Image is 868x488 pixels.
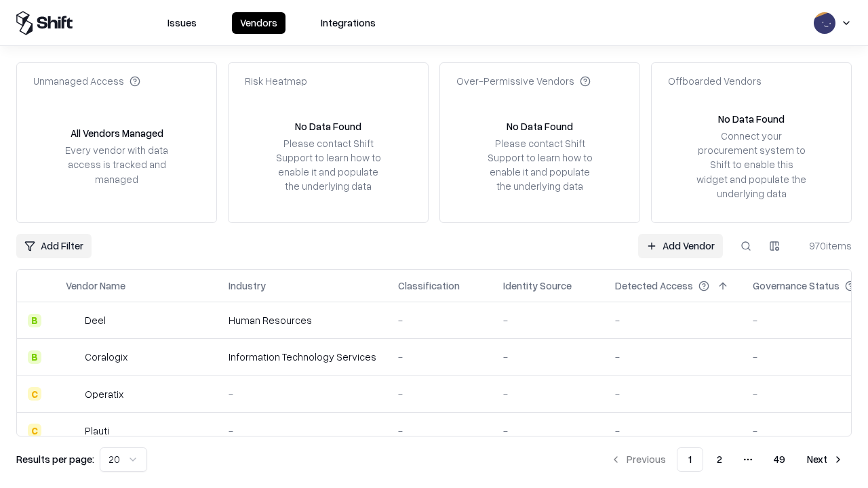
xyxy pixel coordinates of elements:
[484,136,596,194] div: Please contact Shift Support to learn how to enable it and populate the underlying data
[85,424,109,438] div: Plauti
[66,314,79,327] img: Deel
[313,12,384,34] button: Integrations
[507,119,573,134] div: No Data Found
[753,279,840,293] div: Governance Status
[245,74,307,88] div: Risk Heatmap
[398,350,481,364] div: -
[66,279,125,293] div: Vendor Name
[232,12,285,34] button: Vendors
[272,136,384,194] div: Please contact Shift Support to learn how to enable it and populate the underlying data
[615,313,731,327] div: -
[33,74,140,88] div: Unmanaged Access
[456,74,591,88] div: Over-Permissive Vendors
[799,447,852,472] button: Next
[28,424,41,437] div: C
[60,143,173,186] div: Every vendor with data access is tracked and managed
[16,452,94,466] p: Results per page:
[85,387,123,401] div: Operatix
[229,279,266,293] div: Industry
[677,447,703,472] button: 1
[615,279,693,293] div: Detected Access
[638,234,723,258] a: Add Vendor
[229,313,376,327] div: Human Resources
[706,447,733,472] button: 2
[229,424,376,438] div: -
[503,350,593,364] div: -
[85,350,127,364] div: Coralogix
[503,387,593,401] div: -
[398,424,481,438] div: -
[28,350,41,364] div: B
[398,313,481,327] div: -
[668,74,762,88] div: Offboarded Vendors
[66,424,79,437] img: Plauti
[615,424,731,438] div: -
[718,112,785,126] div: No Data Found
[229,387,376,401] div: -
[66,387,79,401] img: Operatix
[295,119,361,134] div: No Data Found
[229,350,376,364] div: Information Technology Services
[615,350,731,364] div: -
[71,126,163,140] div: All Vendors Managed
[28,387,41,401] div: C
[28,314,41,327] div: B
[503,313,593,327] div: -
[503,279,572,293] div: Identity Source
[16,234,92,258] button: Add Filter
[398,387,481,401] div: -
[763,447,796,472] button: 49
[602,447,852,472] nav: pagination
[398,279,460,293] div: Classification
[66,350,79,364] img: Coralogix
[695,129,808,201] div: Connect your procurement system to Shift to enable this widget and populate the underlying data
[85,313,106,327] div: Deel
[797,239,852,253] div: 970 items
[503,424,593,438] div: -
[615,387,731,401] div: -
[159,12,205,34] button: Issues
